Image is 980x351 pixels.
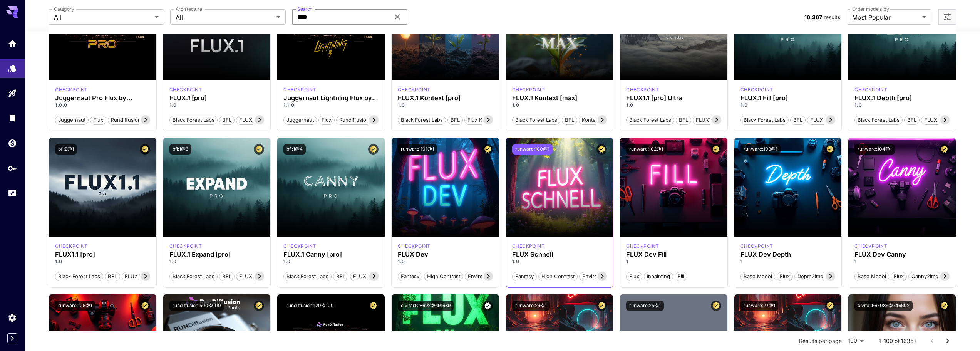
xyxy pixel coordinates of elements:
p: 1–100 of 16367 [879,337,917,345]
span: Fantasy [513,273,536,280]
button: rundiffusion [108,115,144,125]
button: Black Forest Labs [169,115,218,125]
span: BFL [676,116,691,124]
button: BFL [676,115,691,125]
button: Certified Model – Vetted for best performance and includes a commercial license. [825,144,835,155]
button: Environment [465,271,501,281]
button: flux [90,115,106,125]
button: Certified Model – Vetted for best performance and includes a commercial license. [140,144,150,155]
button: Flux [626,271,642,281]
div: FLUX.1 Kontext [pro] [398,86,431,93]
div: Expand sidebar [7,333,17,343]
div: fluxultra [626,86,659,93]
button: Go to next page [940,333,955,349]
h3: FLUX1.1 [pro] Ultra [626,94,721,102]
span: ⚠️ [670,330,677,339]
span: High Contrast [539,273,577,280]
div: fluxpro [283,243,316,250]
p: Results per page [799,337,842,345]
div: FLUX.1 D [740,243,773,250]
span: Fantasy [398,273,422,280]
p: checkpoint [283,86,316,93]
div: Usage [8,188,17,198]
button: runware:105@1 [55,301,95,311]
button: Flux Kontext [464,115,500,125]
label: Architecture [176,6,202,12]
span: BFL [105,273,120,280]
span: FLUX.1 [pro] [236,116,271,124]
button: BFL [219,115,235,125]
button: juggernaut [55,115,89,125]
button: Certified Model – Vetted for best performance and includes a commercial license. [825,301,835,311]
button: FLUX.1 Fill [pro] [807,115,851,125]
button: runware:29@1 [512,301,550,311]
div: FLUX.1 D [55,86,88,93]
span: Base model [741,273,775,280]
button: bfl:1@4 [283,144,306,155]
button: Black Forest Labs [169,271,218,281]
button: Inpainting [644,271,673,281]
button: Black Forest Labs [398,115,446,125]
span: Environment [465,273,501,280]
button: runware:103@1 [740,144,781,155]
button: Black Forest Labs [626,115,674,125]
button: Fill [675,271,687,281]
button: bfl:1@3 [169,144,191,155]
span: Fill [675,273,687,280]
div: Home [8,39,17,48]
p: checkpoint [398,243,431,250]
div: fluxpro [854,86,887,93]
label: Search [297,6,312,12]
button: FLUX.1 [pro] [236,115,272,125]
button: runware:27@1 [740,301,778,311]
p: checkpoint [512,243,545,250]
div: Juggernaut Pro Flux by RunDiffusion [55,94,150,102]
button: BFL [219,271,235,281]
p: checkpoint [55,243,88,250]
span: FLUX.1 Canny [pro] [350,273,402,280]
h3: FLUX Dev Depth [740,251,836,258]
p: checkpoint [740,243,773,250]
span: Black Forest Labs [855,116,902,124]
button: Certified Model – Vetted for best performance and includes a commercial license. [140,301,150,311]
p: checkpoint [512,86,545,93]
button: Fantasy [398,271,422,281]
h3: FLUX.1 Canny [pro] [283,251,379,258]
div: Library [8,113,17,123]
span: Black Forest Labs [627,116,674,124]
h3: FLUX1.1 [pro] [55,251,150,258]
button: runware:104@1 [854,144,895,155]
h3: FLUX Schnell [512,251,607,258]
span: BFL [219,273,234,280]
h3: Juggernaut Lightning Flux by RunDiffusion [283,94,379,102]
p: checkpoint [854,243,887,250]
button: Flux [777,271,793,281]
button: FLUX1.1 [pro] Ultra [693,115,743,125]
p: checkpoint [398,86,431,93]
button: runware:102@1 [626,144,666,155]
p: 1.0 [169,102,265,109]
h3: FLUX.1 Depth [pro] [854,94,950,102]
button: depth2img [794,271,826,281]
div: fluxpro [740,86,773,93]
span: Flux [891,273,906,280]
div: FLUX Dev Fill [626,251,721,258]
span: High Contrast [424,273,463,280]
div: FLUX.1 S [512,243,545,250]
div: FLUX.1 [pro] [169,94,265,102]
button: FLUX.1 Expand [pro] [236,271,291,281]
button: Certified Model – Vetted for best performance and includes a commercial license. [939,301,950,311]
span: Black Forest Labs [398,116,446,124]
p: checkpoint [283,243,316,250]
span: Flux Kontext [465,116,500,124]
button: Black Forest Labs [512,115,560,125]
p: 1 [740,258,836,265]
label: Order models by [852,6,889,12]
div: 100 [845,335,866,346]
h3: FLUX.1 Kontext [pro] [398,94,493,102]
span: All [176,13,273,22]
span: juggernaut [284,116,317,124]
button: BFL [105,271,120,281]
